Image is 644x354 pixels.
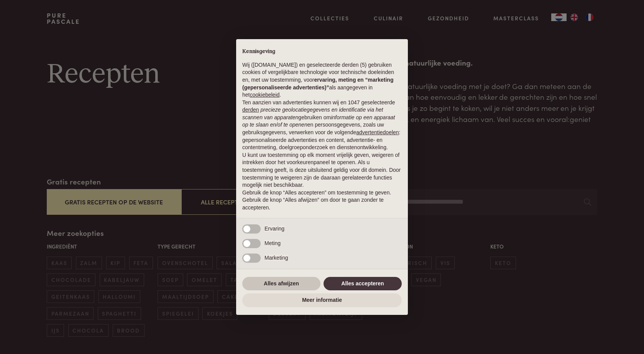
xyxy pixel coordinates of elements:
[242,293,402,307] button: Meer informatie
[242,48,402,55] h2: Kennisgeving
[250,92,279,98] a: cookiebeleid
[264,255,288,261] span: Marketing
[242,151,402,189] p: U kunt uw toestemming op elk moment vrijelijk geven, weigeren of intrekken door het voorkeurenpan...
[242,61,402,99] p: Wij ([DOMAIN_NAME]) en geselecteerde derden (5) gebruiken cookies of vergelijkbare technologie vo...
[242,189,402,212] p: Gebruik de knop “Alles accepteren” om toestemming te geven. Gebruik de knop “Alles afwijzen” om d...
[242,106,259,114] button: derden
[264,240,281,246] span: Meting
[242,277,320,291] button: Alles afwijzen
[356,129,399,137] button: advertentiedoelen
[242,114,395,128] em: informatie op een apparaat op te slaan en/of te openen
[324,277,402,291] button: Alles accepteren
[264,226,284,232] span: Ervaring
[242,77,393,91] strong: ervaring, meting en “marketing (gepersonaliseerde advertenties)”
[242,107,383,120] em: precieze geolocatiegegevens en identificatie via het scannen van apparaten
[242,99,402,151] p: Ten aanzien van advertenties kunnen wij en 1047 geselecteerde gebruiken om en persoonsgegevens, z...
